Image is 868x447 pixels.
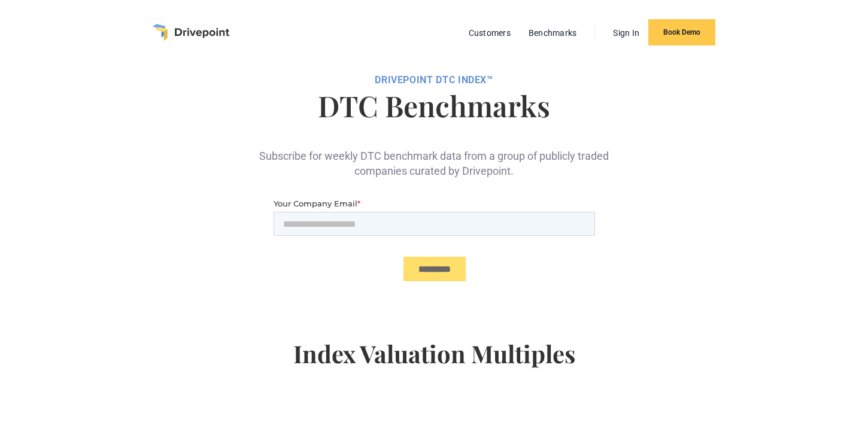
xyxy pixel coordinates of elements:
[523,25,583,41] a: Benchmarks
[188,339,680,387] h4: Index Valuation Multiples
[188,91,680,120] h1: DTC Benchmarks
[254,129,614,178] div: Subscribe for weekly DTC benchmark data from a group of publicly traded companies curated by Driv...
[188,74,680,86] div: DRIVEPOiNT DTC Index™
[274,197,595,291] iframe: Form 0
[463,25,517,41] a: Customers
[153,24,229,41] a: home
[607,25,645,41] a: Sign In
[648,19,715,45] a: Book Demo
